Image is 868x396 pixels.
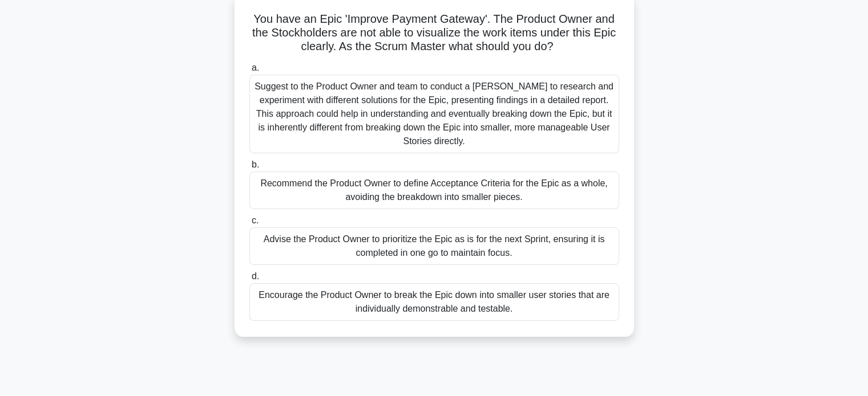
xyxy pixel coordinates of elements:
span: a. [252,63,259,72]
span: c. [252,215,259,225]
span: b. [252,160,259,169]
div: Suggest to the Product Owner and team to conduct a [PERSON_NAME] to research and experiment with ... [249,75,619,153]
div: Recommend the Product Owner to define Acceptance Criteria for the Epic as a whole, avoiding the b... [249,172,619,209]
span: d. [252,271,259,281]
h5: You have an Epic 'Improve Payment Gateway'. The Product Owner and the Stockholders are not able t... [248,12,620,54]
div: Advise the Product Owner to prioritize the Epic as is for the next Sprint, ensuring it is complet... [249,227,619,265]
div: Encourage the Product Owner to break the Epic down into smaller user stories that are individuall... [249,283,619,321]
